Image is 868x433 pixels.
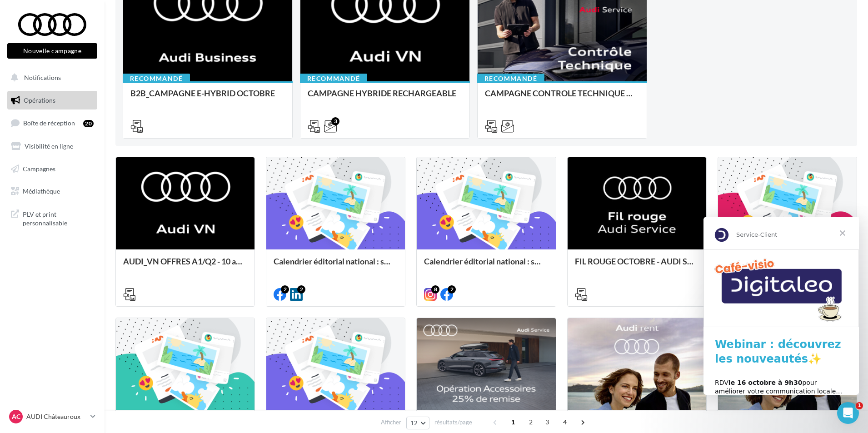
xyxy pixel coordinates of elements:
span: 3 [540,415,554,429]
div: AUDI_VN OFFRES A1/Q2 - 10 au 31 octobre [123,257,247,275]
iframe: Intercom live chat message [703,217,859,395]
div: B2B_CAMPAGNE E-HYBRID OCTOBRE [130,89,285,107]
span: AC [12,412,20,421]
a: PLV et print personnalisable [5,204,99,231]
a: AC AUDI Châteauroux [7,408,97,425]
div: 2 [281,285,289,294]
span: Opérations [24,96,55,104]
a: Campagnes [5,159,99,179]
a: Opérations [5,91,99,110]
div: Recommandé [477,74,544,84]
div: 8 [431,285,439,294]
span: 1 [856,402,863,409]
b: le 16 octobre à 9h30 [25,162,99,169]
a: Médiathèque [5,182,99,201]
div: Calendrier éditorial national : semaine du 29.09 au 05.10 [424,257,548,275]
span: PLV et print personnalisable [23,208,94,228]
span: 4 [558,415,572,429]
a: Visibilité en ligne [5,137,99,156]
span: Campagnes [23,164,55,172]
span: résultats/page [434,418,472,427]
span: 1 [506,415,520,429]
iframe: Intercom live chat [837,402,859,424]
div: Calendrier éditorial national : semaine du 06.10 au 12.10 [274,257,398,275]
a: Boîte de réception20 [5,113,99,133]
div: Recommandé [123,74,190,84]
span: 12 [410,419,418,427]
button: Notifications [5,68,95,87]
div: 20 [83,120,94,127]
div: RDV pour améliorer votre communication locale… et attirer plus de clients ! [11,162,144,189]
span: 2 [524,415,538,429]
div: 3 [331,117,339,125]
span: Notifications [24,74,61,81]
div: FIL ROUGE OCTOBRE - AUDI SERVICE [575,257,699,275]
div: 2 [448,285,456,294]
button: 12 [406,417,429,429]
p: AUDI Châteauroux [26,412,87,421]
span: Médiathèque [23,187,60,195]
span: Boîte de réception [23,119,75,127]
button: Nouvelle campagne [7,43,97,59]
div: Recommandé [300,74,367,84]
div: 2 [297,285,305,294]
div: CAMPAGNE HYBRIDE RECHARGEABLE [308,89,462,107]
span: Visibilité en ligne [25,142,73,150]
span: Afficher [381,418,401,427]
div: CAMPAGNE CONTROLE TECHNIQUE 25€ OCTOBRE [485,89,639,107]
